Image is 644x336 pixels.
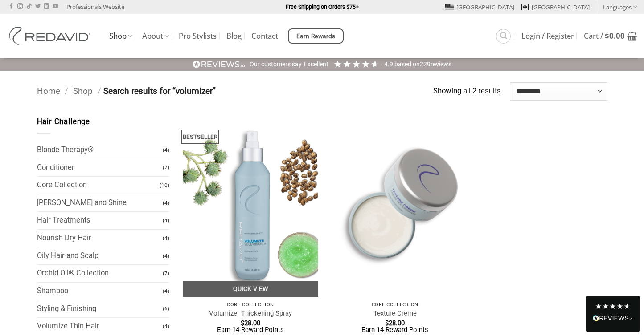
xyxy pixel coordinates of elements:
span: (4) [163,213,169,228]
span: (4) [163,231,169,246]
span: / [98,86,101,96]
a: Blog [226,28,242,44]
bdi: 28.00 [241,319,260,327]
p: Core Collection [332,302,459,308]
p: Showing all 2 results [433,85,501,97]
a: Shampoo [37,283,163,300]
span: (4) [163,142,169,158]
img: REDAVID Texture Creme [327,116,463,297]
a: Hair Treatments [37,212,163,229]
span: Cart / [584,32,625,40]
a: [GEOGRAPHIC_DATA] [521,0,590,14]
a: Pro Stylists [179,28,217,44]
span: 229 [420,61,431,68]
a: Follow on Twitter [35,4,41,10]
img: REVIEWS.io [593,315,633,321]
a: [GEOGRAPHIC_DATA] [445,0,514,14]
a: Follow on YouTube [53,4,58,10]
bdi: 28.00 [385,319,405,327]
span: Hair Challenge [37,117,90,126]
nav: Breadcrumb [37,85,433,98]
a: [PERSON_NAME] and Shine [37,194,163,212]
a: Core Collection [37,177,160,194]
span: (4) [163,283,169,299]
p: Core Collection [187,302,314,308]
span: (4) [163,195,169,211]
a: Volumizer Thickening Spray [209,309,292,318]
span: $ [241,319,244,327]
div: Read All Reviews [586,296,640,332]
span: $ [385,319,389,327]
span: Earn 14 Reward Points [361,326,428,334]
a: Contact [251,28,278,44]
span: (10) [160,178,169,193]
a: About [142,28,169,45]
span: Login / Register [521,32,574,40]
div: Our customers say [250,60,302,69]
span: 4.9 [384,61,394,68]
strong: Free Shipping on Orders $75+ [286,4,359,10]
span: Based on [394,61,420,68]
a: Home [37,86,60,96]
span: (7) [163,266,169,281]
a: Follow on LinkedIn [44,4,49,10]
a: Shop [73,86,93,96]
a: Quick View [183,281,319,297]
a: Follow on TikTok [26,4,32,10]
select: Shop order [510,82,607,100]
a: Follow on Instagram [17,4,23,10]
img: REVIEWS.io [193,60,245,69]
span: Earn 14 Reward Points [217,326,284,334]
span: $ [605,31,609,41]
a: Nourish Dry Hair [37,230,163,247]
div: Excellent [304,60,328,69]
a: Login / Register [521,28,574,44]
img: REDAVID Volumizer Thickening Spray 1 [183,116,319,297]
a: Follow on Facebook [8,4,14,10]
a: Earn Rewards [288,28,344,44]
span: / [65,86,68,96]
a: Search [496,29,511,44]
span: (4) [163,248,169,264]
div: 4.91 Stars [333,59,380,69]
span: (7) [163,160,169,175]
span: reviews [431,61,451,68]
a: Conditioner [37,159,163,177]
img: REDAVID Salon Products | United States [7,27,96,45]
div: 4.8 Stars [595,303,631,310]
bdi: 0.00 [605,31,625,41]
span: Earn Rewards [296,32,336,41]
div: Read All Reviews [593,313,633,325]
a: Texture Creme [373,309,417,318]
a: Languages [603,0,637,13]
a: View cart [584,26,637,46]
a: Oily Hair and Scalp [37,247,163,265]
a: Shop [109,28,132,45]
a: Blonde Therapy® [37,142,163,159]
a: Orchid Oil® Collection [37,265,163,282]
